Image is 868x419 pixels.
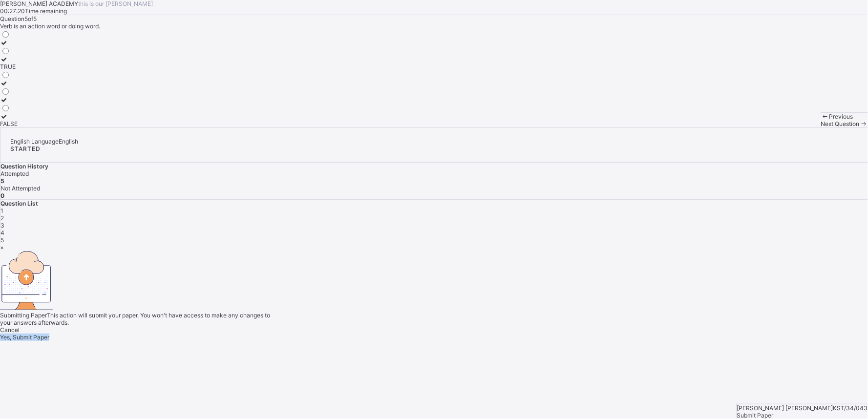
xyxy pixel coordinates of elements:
span: English [59,138,78,145]
span: English Language [10,138,59,145]
span: Time remaining [25,7,67,15]
span: 5 [0,236,4,244]
span: Next Question [821,120,860,127]
b: 0 [0,192,4,199]
span: 4 [0,229,4,236]
span: KST/34/043 [833,404,868,412]
b: 5 [0,177,4,185]
span: Question List [0,200,38,207]
span: 1 [0,207,3,214]
span: STARTED [10,145,41,152]
span: 3 [0,222,4,229]
span: Submit Paper [737,412,774,419]
span: Not Attempted [0,185,40,192]
span: [PERSON_NAME] [PERSON_NAME] [737,404,833,412]
span: Previous [829,113,853,120]
span: Attempted [0,170,29,177]
span: Question History [0,163,48,170]
span: 2 [0,214,4,222]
